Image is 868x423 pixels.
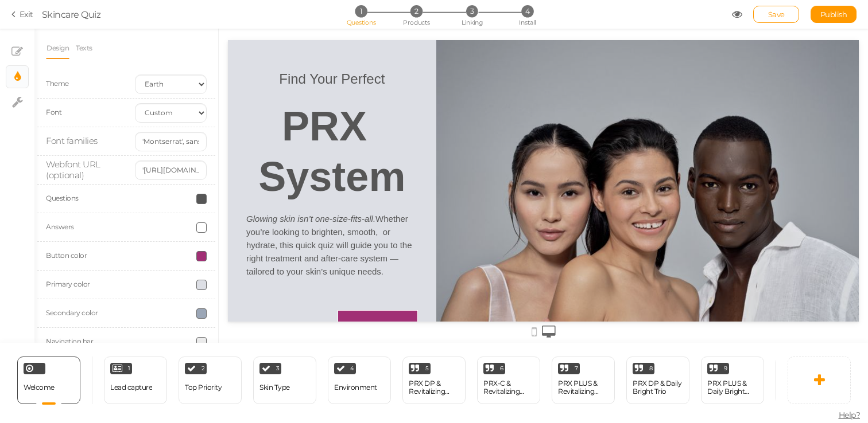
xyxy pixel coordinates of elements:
[46,159,100,181] span: Webfont URL (optional)
[462,18,482,26] span: Linking
[128,366,130,371] span: 1
[135,132,207,151] input: 'Montserrat', sans-serif
[179,357,242,404] div: 2 Top Priority
[110,383,152,391] div: Lead capture
[42,7,101,21] div: Skincare Quiz
[276,366,280,371] span: 3
[334,5,387,17] li: 1 Questions
[839,410,861,420] span: Help?
[519,18,536,26] span: Install
[18,174,184,236] span: Whether you’re looking to brighten, smooth, or hydrate, this quick quiz will guide you to the rig...
[46,222,74,231] label: Answers
[259,383,290,391] div: Skin Type
[46,108,61,116] span: Font
[11,9,33,20] a: Exit
[820,10,847,19] span: Publish
[403,18,430,26] span: Products
[501,5,554,17] li: 4 Install
[402,357,466,404] div: 5 PRX DP & Revitalizing Duo
[253,357,316,404] div: 3 Skin Type
[445,5,499,17] li: 3 Linking
[390,5,443,17] li: 2 Products
[118,280,146,289] strong: START
[410,5,423,17] span: 2
[701,357,764,404] div: 9 PRX PLUS & Daily Bright Trio
[46,194,79,202] label: Questions
[18,174,148,183] em: Glowing skin isn’t one-size-fits-all.
[104,357,167,404] div: 1 Lead capture
[626,357,689,404] div: 8 PRX DP & Daily Bright Trio
[201,366,205,371] span: 2
[768,10,785,19] span: Save
[334,383,377,391] div: Environment
[46,79,69,88] span: Theme
[477,357,540,404] div: 6 PRX-C & Revitalizing Duo
[466,5,478,17] span: 3
[328,357,391,404] div: 4 Environment
[409,379,459,395] div: PRX DP & Revitalizing Duo
[575,366,578,371] span: 7
[776,357,839,404] div: 10 PRX-C & Daily Bright Trio
[350,366,354,371] span: 4
[24,383,55,391] span: Welcome
[46,37,69,59] a: Design
[483,379,534,395] div: PRX-C & Revitalizing Duo
[46,251,87,260] label: Button color
[30,113,177,159] strong: System
[46,337,93,346] label: Navigation bar
[558,379,609,395] div: PRX PLUS & Revitalizing Duo
[707,379,758,395] div: PRX PLUS & Daily Bright Trio
[500,366,503,371] span: 6
[46,135,98,146] span: Font families
[649,366,653,371] span: 8
[46,308,98,317] label: Secondary color
[724,366,727,371] span: 9
[347,18,376,26] span: Questions
[135,160,207,180] input: https://fonts.googleapis.com/css2?family=Montserrat
[17,357,80,404] div: Welcome
[54,63,139,109] strong: PRX
[75,37,93,59] a: Texts
[521,5,533,17] span: 4
[51,31,157,46] span: Find Your Perfect
[425,366,429,371] span: 5
[46,280,90,288] label: Primary color
[552,357,615,404] div: 7 PRX PLUS & Revitalizing Duo
[185,383,222,391] div: Top Priority
[753,6,799,23] div: Save
[633,379,683,395] div: PRX DP & Daily Bright Trio
[355,5,367,17] span: 1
